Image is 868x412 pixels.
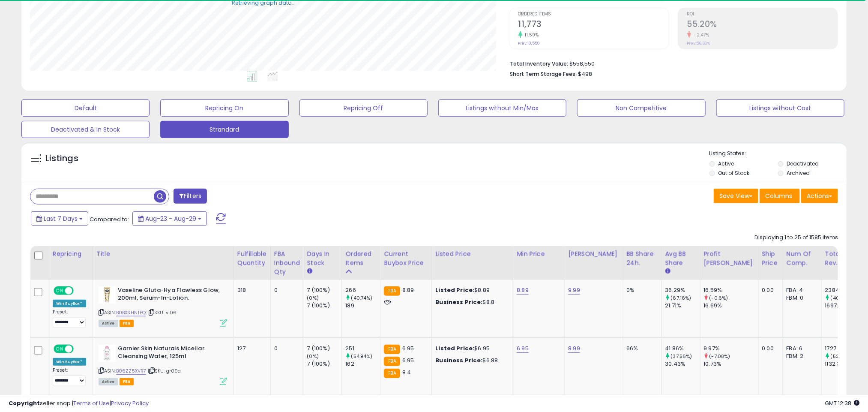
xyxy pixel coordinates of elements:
[53,300,86,307] div: Win BuyBox *
[307,302,341,310] div: 7 (100%)
[510,70,577,78] b: Short Term Storage Fees:
[345,286,380,294] div: 266
[99,378,118,385] span: All listings currently available for purchase on Amazon
[160,121,288,138] button: Strandard
[351,295,373,301] small: (40.74%)
[787,160,819,167] label: Deactivated
[307,286,341,294] div: 7 (100%)
[665,302,700,310] div: 21.71%
[99,286,227,326] div: ASIN:
[116,309,146,316] a: B0BXSHNTPQ
[435,298,506,306] div: $8.8
[665,250,697,268] div: Avg BB Share
[132,211,207,226] button: Aug-23 - Aug-29
[825,345,860,352] div: 1727.43
[518,19,669,31] h2: 11,773
[21,99,150,117] button: Default
[90,215,129,223] span: Compared to:
[627,286,655,294] div: 0%
[627,345,655,352] div: 66%
[709,150,847,158] p: Listing States:
[671,353,692,360] small: (37.56%)
[345,302,380,310] div: 189
[568,250,619,259] div: [PERSON_NAME]
[307,345,341,352] div: 7 (100%)
[435,357,506,364] div: $6.88
[402,286,414,294] span: 8.89
[148,367,181,374] span: | SKU: gr09a
[145,214,196,223] span: Aug-23 - Aug-29
[118,345,222,363] b: Garnier Skin Naturals Micellar Cleansing Water, 125ml
[831,295,853,301] small: (40.52%)
[665,345,700,352] div: 41.86%
[99,345,227,385] div: ASIN:
[299,99,428,117] button: Repricing Off
[21,121,150,138] button: Deactivated & In Stock
[522,32,539,38] small: 11.59%
[96,250,230,259] div: Title
[787,294,815,302] div: FBM: 0
[72,287,86,294] span: OFF
[517,250,561,259] div: Min Price
[517,344,529,353] a: 6.95
[825,302,860,310] div: 1697.01
[691,32,709,38] small: -2.47%
[578,70,593,78] span: $498
[351,353,373,360] small: (54.94%)
[402,344,414,352] span: 6.95
[345,250,377,268] div: Ordered Items
[402,356,414,364] span: 6.95
[718,169,750,177] label: Out of Stock
[671,295,691,301] small: (67.16%)
[787,352,815,360] div: FBM: 2
[760,189,800,203] button: Columns
[53,358,86,366] div: Win BuyBox *
[402,368,411,376] span: 8.4
[54,345,65,352] span: ON
[687,41,710,46] small: Prev: 56.60%
[9,399,40,407] strong: Copyright
[99,286,116,304] img: 31wROoHeH6L._SL40_.jpg
[831,353,852,360] small: (52.55%)
[704,360,758,368] div: 10.73%
[787,345,815,352] div: FBA: 6
[510,58,832,68] li: $558,550
[568,286,580,295] a: 9.99
[518,12,669,17] span: Ordered Items
[307,353,319,360] small: (0%)
[307,250,338,268] div: Days In Stock
[307,295,319,301] small: (0%)
[435,345,506,352] div: $6.95
[384,357,400,366] small: FBA
[787,250,818,268] div: Num of Comp.
[384,369,400,378] small: FBA
[120,378,134,385] span: FBA
[237,286,264,294] div: 318
[716,99,844,117] button: Listings without Cost
[687,19,838,31] h2: 55.20%
[384,286,400,296] small: FBA
[435,250,509,259] div: Listed Price
[801,189,838,203] button: Actions
[438,99,566,117] button: Listings without Min/Max
[274,345,297,352] div: 0
[568,344,580,353] a: 8.99
[627,250,658,268] div: BB Share 24h.
[704,286,758,294] div: 16.59%
[577,99,705,117] button: Non Competitive
[53,250,89,259] div: Repricing
[53,367,86,386] div: Preset:
[99,345,116,362] img: 31U9iazMxqL._SL40_.jpg
[787,286,815,294] div: FBA: 4
[687,12,838,17] span: ROI
[160,99,288,117] button: Repricing On
[787,169,810,177] label: Archived
[718,160,734,167] label: Active
[704,345,758,352] div: 9.97%
[9,400,149,408] div: seller snap | |
[435,298,482,306] b: Business Price:
[510,60,569,67] b: Total Inventory Value:
[762,345,776,352] div: 0.00
[54,287,65,294] span: ON
[765,192,792,200] span: Columns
